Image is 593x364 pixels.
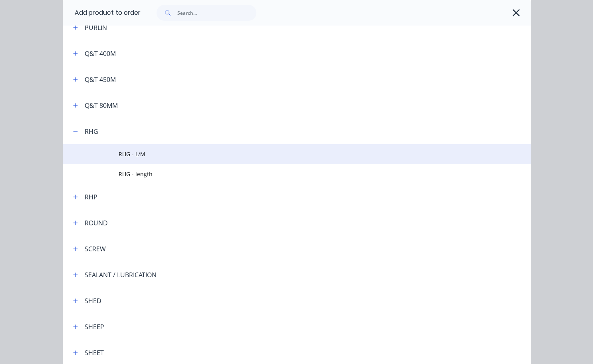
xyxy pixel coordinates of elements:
[85,296,101,306] div: SHED
[85,127,98,136] div: RHG
[85,270,157,280] div: SEALANT / LUBRICATION
[177,5,256,21] input: Search...
[119,170,448,178] span: RHG - length
[85,244,106,254] div: SCREW
[85,75,116,84] div: Q&T 450M
[119,150,448,158] span: RHG - L/M
[85,218,108,228] div: ROUND
[85,348,104,358] div: SHEET
[85,101,118,110] div: Q&T 80MM
[85,192,97,202] div: RHP
[85,23,107,32] div: PURLIN
[85,322,104,332] div: SHEEP
[85,49,116,58] div: Q&T 400M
